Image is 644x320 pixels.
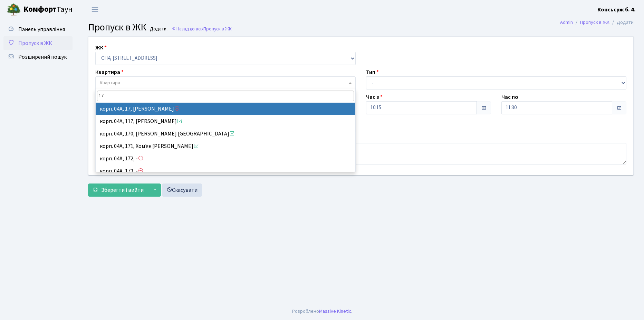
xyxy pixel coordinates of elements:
li: Додати [609,19,634,26]
label: Квартира [95,68,124,76]
a: Консьєрж б. 4. [597,6,636,14]
a: Admin [560,19,573,26]
nav: breadcrumb [550,15,644,30]
a: Пропуск в ЖК [3,36,73,50]
li: корп. 04А, 17, [PERSON_NAME] [96,103,355,115]
li: корп. 04А, 117, [PERSON_NAME] [96,115,355,128]
label: Час з [366,93,383,101]
label: ЖК [95,44,107,52]
span: Квартира [100,79,120,86]
a: Панель управління [3,22,73,36]
div: Розроблено . [292,308,352,315]
span: Зберегти і вийти [101,186,144,194]
span: Пропуск в ЖК [18,39,52,47]
li: корп. 04А, 172, - [96,152,355,165]
label: Час по [501,93,518,101]
span: Пропуск в ЖК [88,20,146,34]
span: Пропуск в ЖК [203,26,232,32]
b: Комфорт [23,4,57,15]
a: Massive Kinetic [319,308,351,315]
img: logo.png [7,3,21,17]
a: Назад до всіхПропуск в ЖК [172,26,232,32]
button: Переключити навігацію [86,4,104,15]
span: Панель управління [18,26,65,33]
a: Скасувати [162,183,202,197]
label: Тип [366,68,379,76]
span: Таун [23,4,73,16]
small: Додати . [148,26,169,32]
li: корп. 04А, 171, Хом'як [PERSON_NAME] [96,140,355,152]
a: Пропуск в ЖК [580,19,609,26]
a: Розширений пошук [3,50,73,64]
span: Розширений пошук [18,53,67,61]
li: корп. 04А, 173, - [96,165,355,177]
button: Зберегти і вийти [88,183,148,197]
li: корп. 04А, 170, [PERSON_NAME] [GEOGRAPHIC_DATA] [96,128,355,140]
